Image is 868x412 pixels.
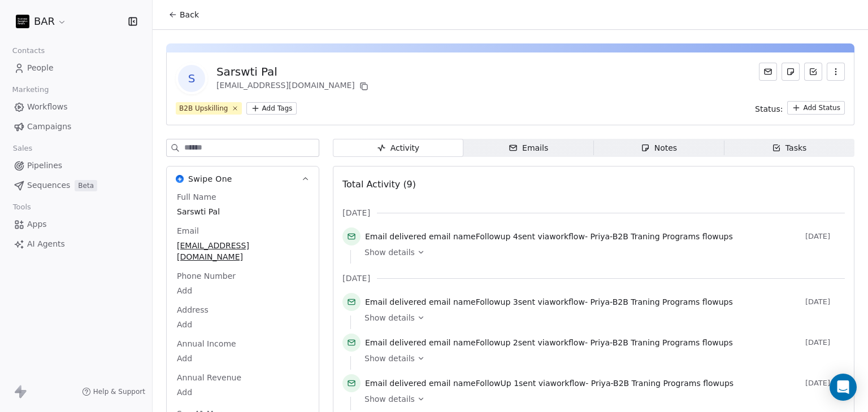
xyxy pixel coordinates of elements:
span: [DATE] [342,207,370,218]
span: Priya-B2B Traning Programs flowups [590,297,732,306]
span: Back [180,9,199,20]
span: [DATE] [342,273,370,284]
button: Back [162,5,206,25]
span: Email delivered [365,338,426,347]
span: Swipe One [188,173,232,185]
span: Apps [27,218,47,230]
span: Total Activity (9) [342,179,416,190]
span: [DATE] [805,297,845,306]
span: Add [177,285,309,296]
span: BAR [34,14,55,29]
span: Phone Number [175,270,238,282]
span: Email delivered [365,297,426,306]
span: Status: [755,103,783,115]
span: Priya-B2B Traning Programs flowups [590,338,732,347]
span: Email delivered [365,232,426,241]
span: Annual Revenue [175,372,244,383]
span: Show details [364,393,415,405]
span: email name sent via workflow - [365,378,734,389]
img: bar1.webp [16,15,29,28]
span: Beta [75,180,97,191]
span: Pipelines [27,160,62,172]
img: Swipe One [176,175,184,183]
span: Add [177,387,309,398]
div: Emails [509,142,548,154]
a: SequencesBeta [9,176,143,195]
a: Show details [364,393,837,405]
div: B2B Upskilling [179,103,228,113]
a: Show details [364,312,837,323]
span: Email delivered [365,379,426,388]
span: [DATE] [805,379,845,388]
span: Followup 4 [476,232,518,241]
a: Pipelines [9,156,143,175]
span: Add [177,319,309,330]
span: Followup 2 [476,338,518,347]
a: Show details [364,247,837,258]
span: Campaigns [27,121,71,133]
button: Swipe OneSwipe One [167,166,319,191]
button: Add Status [787,101,845,115]
span: Add [177,353,309,364]
span: Show details [364,247,415,258]
div: Sarswti Pal [216,64,371,80]
button: Add Tags [246,102,297,115]
a: Apps [9,215,143,234]
div: Notes [641,142,677,154]
span: Show details [364,312,415,323]
div: Tasks [772,142,807,154]
span: Workflows [27,101,68,113]
span: Address [175,304,211,315]
span: Contacts [7,42,50,59]
span: [DATE] [805,232,845,241]
span: Priya-B2B Traning Programs flowups [590,232,732,241]
span: [EMAIL_ADDRESS][DOMAIN_NAME] [177,240,309,262]
span: email name sent via workflow - [365,296,733,308]
span: email name sent via workflow - [365,337,733,348]
span: Followup 3 [476,297,518,306]
span: Sales [8,140,37,157]
span: People [27,62,54,74]
span: Tools [8,199,36,216]
span: AI Agents [27,238,65,250]
span: Help & Support [93,387,145,396]
a: Workflows [9,98,143,116]
a: Help & Support [82,387,145,396]
span: Annual Income [175,338,238,349]
span: Priya-B2B Traning Programs flowups [591,379,734,388]
span: Sarswti Pal [177,206,309,217]
span: S [178,65,205,92]
span: Email [175,225,201,236]
a: AI Agents [9,235,143,253]
span: Sequences [27,179,70,191]
a: Show details [364,353,837,364]
div: Open Intercom Messenger [830,374,857,401]
div: [EMAIL_ADDRESS][DOMAIN_NAME] [216,80,371,93]
a: Campaigns [9,117,143,136]
span: email name sent via workflow - [365,231,733,242]
span: Full Name [175,191,219,203]
button: BAR [14,12,69,31]
span: [DATE] [805,338,845,347]
span: FollowUp 1 [476,379,519,388]
a: People [9,59,143,77]
span: Show details [364,353,415,364]
span: Marketing [7,81,54,98]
